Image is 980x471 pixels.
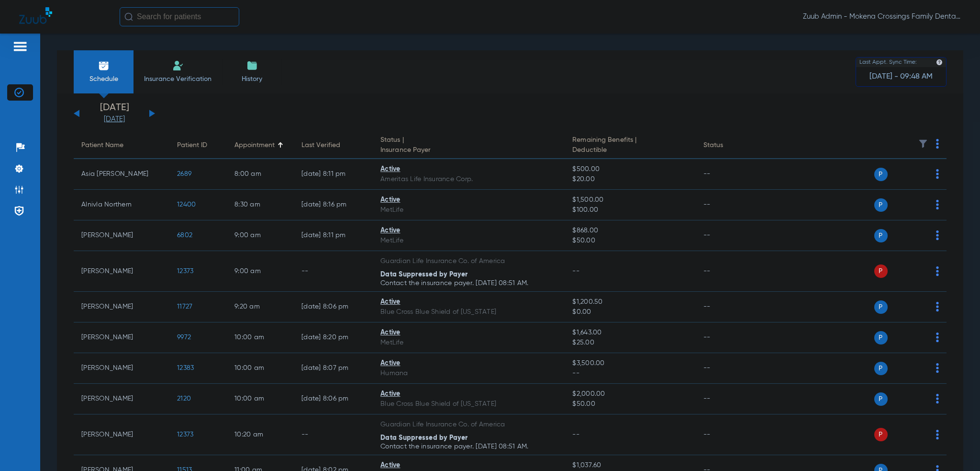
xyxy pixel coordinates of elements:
[294,251,373,292] td: --
[81,140,123,150] div: Patient Name
[869,72,933,81] span: [DATE] - 09:48 AM
[294,190,373,220] td: [DATE] 8:16 PM
[234,140,275,150] div: Appointment
[874,168,888,181] span: P
[572,164,688,174] span: $500.00
[227,220,294,251] td: 9:00 AM
[141,74,215,84] span: Insurance Verification
[380,443,557,450] p: Contact the insurance payer. [DATE] 08:51 AM.
[227,353,294,384] td: 10:00 AM
[227,322,294,353] td: 10:00 AM
[234,140,286,150] div: Appointment
[380,280,557,287] p: Contact the insurance payer. [DATE] 08:51 AM.
[572,338,688,348] span: $25.00
[572,389,688,399] span: $2,000.00
[572,399,688,409] span: $50.00
[294,292,373,322] td: [DATE] 8:06 PM
[874,362,888,375] span: P
[874,229,888,242] span: P
[177,140,219,150] div: Patient ID
[380,358,557,368] div: Active
[229,74,275,84] span: History
[936,169,939,179] img: group-dot-blue.svg
[294,159,373,190] td: [DATE] 8:11 PM
[227,292,294,322] td: 9:20 AM
[936,394,939,403] img: group-dot-blue.svg
[12,41,28,52] img: hamburger-icon
[177,334,191,341] span: 9972
[74,353,169,384] td: [PERSON_NAME]
[380,236,557,246] div: MetLife
[86,115,143,124] a: [DATE]
[572,205,688,215] span: $100.00
[380,256,557,266] div: Guardian Life Insurance Co. of America
[177,140,207,150] div: Patient ID
[120,7,239,26] input: Search for patients
[936,59,943,66] img: last sync help info
[81,140,162,150] div: Patient Name
[380,389,557,399] div: Active
[380,226,557,236] div: Active
[874,392,888,406] span: P
[918,139,928,149] img: filter.svg
[380,297,557,307] div: Active
[177,268,193,275] span: 12373
[227,159,294,190] td: 8:00 AM
[246,60,258,71] img: History
[74,384,169,414] td: [PERSON_NAME]
[74,414,169,455] td: [PERSON_NAME]
[294,414,373,455] td: --
[74,190,169,220] td: Alnivla Northern
[177,431,193,438] span: 12373
[936,430,939,439] img: group-dot-blue.svg
[936,363,939,373] img: group-dot-blue.svg
[74,251,169,292] td: [PERSON_NAME]
[380,205,557,215] div: MetLife
[696,414,760,455] td: --
[294,353,373,384] td: [DATE] 8:07 PM
[936,266,939,276] img: group-dot-blue.svg
[86,103,143,124] li: [DATE]
[74,220,169,251] td: [PERSON_NAME]
[177,303,192,310] span: 11727
[572,145,688,155] span: Deductible
[227,414,294,455] td: 10:20 AM
[301,140,340,150] div: Last Verified
[936,230,939,240] img: group-dot-blue.svg
[874,331,888,345] span: P
[859,57,917,67] span: Last Appt. Sync Time:
[124,12,133,21] img: Search Icon
[565,132,696,159] th: Remaining Benefits |
[74,159,169,190] td: Asia [PERSON_NAME]
[98,60,110,71] img: Schedule
[572,268,579,275] span: --
[572,460,688,471] span: $1,037.60
[177,201,196,208] span: 12400
[172,60,184,71] img: Manual Insurance Verification
[874,428,888,441] span: P
[380,460,557,471] div: Active
[874,264,888,278] span: P
[380,328,557,338] div: Active
[572,307,688,317] span: $0.00
[572,174,688,184] span: $20.00
[936,139,939,149] img: group-dot-blue.svg
[81,74,126,84] span: Schedule
[874,198,888,212] span: P
[572,431,579,438] span: --
[803,12,961,22] span: Zuub Admin - Mokena Crossings Family Dental
[936,302,939,311] img: group-dot-blue.svg
[696,322,760,353] td: --
[380,368,557,379] div: Humana
[696,159,760,190] td: --
[572,328,688,338] span: $1,643.00
[19,7,52,24] img: Zuub Logo
[177,365,194,371] span: 12383
[572,358,688,368] span: $3,500.00
[380,271,468,278] span: Data Suppressed by Payer
[380,338,557,348] div: MetLife
[380,435,468,441] span: Data Suppressed by Payer
[380,174,557,184] div: Ameritas Life Insurance Corp.
[696,353,760,384] td: --
[373,132,565,159] th: Status |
